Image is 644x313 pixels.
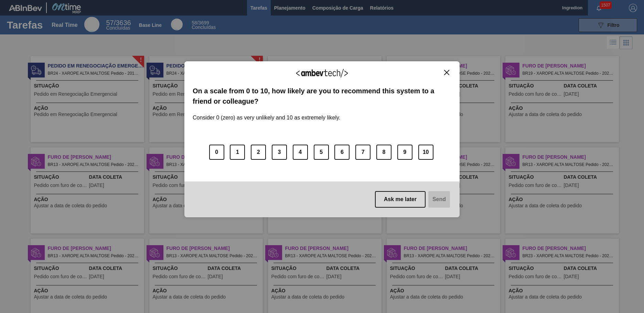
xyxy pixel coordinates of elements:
button: 9 [397,145,412,160]
button: 6 [334,145,350,160]
button: 0 [209,145,224,160]
button: 2 [251,145,266,160]
button: 5 [314,145,329,160]
button: Close [442,70,451,75]
button: 8 [376,145,391,160]
button: 4 [293,145,308,160]
img: Logo Ambevtech [296,69,348,77]
button: Ask me later [375,191,426,208]
button: 10 [418,145,433,160]
label: Consider 0 (zero) as very unlikely and 10 as extremely likely. [193,106,340,121]
button: 3 [272,145,287,160]
button: 1 [230,145,245,160]
button: 7 [355,145,371,160]
img: Close [444,70,449,75]
label: On a scale from 0 to 10, how likely are you to recommend this system to a friend or colleague? [193,86,451,107]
